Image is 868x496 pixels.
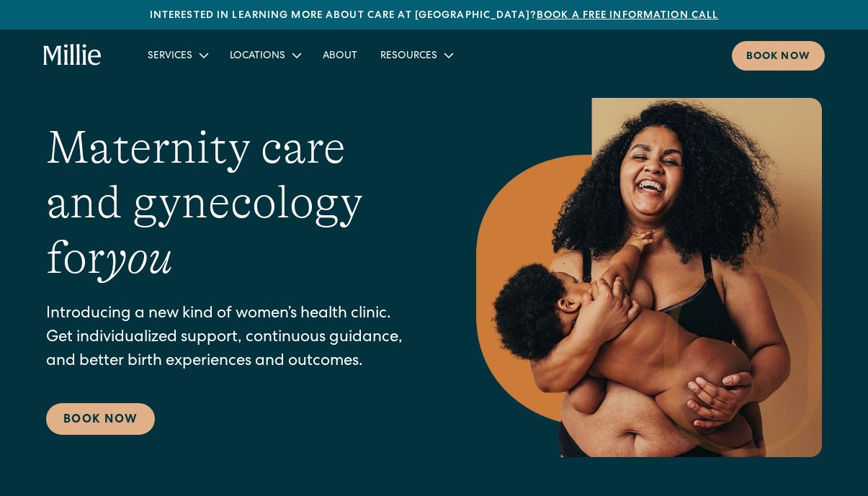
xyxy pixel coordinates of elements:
[46,120,419,286] h1: Maternity care and gynecology for
[136,43,218,67] div: Services
[537,11,718,21] a: Book a free information call
[380,49,437,64] div: Resources
[230,49,285,64] div: Locations
[46,303,419,374] p: Introducing a new kind of women’s health clinic. Get individualized support, continuous guidance,...
[148,49,192,64] div: Services
[46,403,155,435] a: Book Now
[43,44,102,67] a: home
[369,43,463,67] div: Resources
[105,232,173,284] em: you
[476,98,822,457] img: Smiling mother with her baby in arms, celebrating body positivity and the nurturing bond of postp...
[732,41,825,71] a: Book now
[746,50,810,65] div: Book now
[218,43,311,67] div: Locations
[311,43,369,67] a: About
